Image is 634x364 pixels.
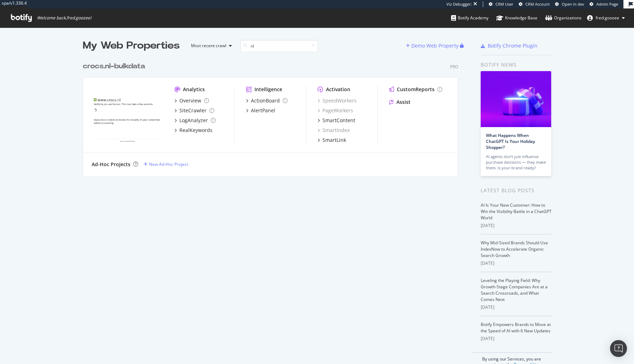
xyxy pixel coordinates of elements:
a: RealKeywords [174,127,213,134]
a: Admin Page [590,1,618,7]
a: New Ad-Hoc Project [144,161,188,167]
div: SmartContent [322,117,355,124]
div: Botify Academy [451,14,488,21]
div: [DATE] [481,304,552,310]
div: SmartLink [322,137,346,144]
div: AI agents don’t just influence purchase decisions — they make them. Is your brand ready? [486,154,546,171]
button: Most recent crawl [185,40,235,51]
div: Intelligence [254,86,282,93]
div: Botify news [481,61,552,69]
div: Open Intercom Messenger [610,340,627,357]
a: Knowledge Base [496,8,537,27]
div: crocs. -bulkdata [83,61,145,71]
button: Demo Web Property [406,40,460,51]
a: Open in dev [555,1,584,7]
span: Open in dev [562,1,584,7]
a: AlertPanel [246,107,275,114]
a: CRM User [489,1,513,7]
div: Ad-Hoc Projects [92,161,130,168]
a: Botify Chrome Plugin [481,42,537,49]
div: Analytics [183,86,205,93]
a: What Happens When ChatGPT Is Your Holiday Shopper? [486,132,535,150]
div: grid [83,53,464,176]
div: Botify Chrome Plugin [488,42,537,49]
div: SiteCrawler [179,107,207,114]
a: SmartLink [318,137,346,144]
img: crocs.nl-bulkdata.com [92,86,163,143]
div: Demo Web Property [411,42,458,49]
div: Overview [179,97,201,104]
a: ActionBoard [246,97,288,104]
a: Why Mid-Sized Brands Should Use IndexNow to Accelerate Organic Search Growth [481,240,548,258]
div: LogAnalyzer [179,117,208,124]
a: Demo Web Property [406,43,460,49]
a: LogAnalyzer [174,117,216,124]
span: CRM Account [525,1,550,7]
div: Pro [450,64,458,70]
div: Organizations [545,14,581,21]
div: Most recent crawl [191,44,226,48]
span: Admin Page [596,1,618,7]
a: SiteCrawler [174,107,214,114]
div: Assist [396,99,411,106]
a: Botify Academy [451,8,488,27]
a: AI Is Your New Customer: How to Win the Visibility Battle in a ChatGPT World [481,202,552,221]
a: SmartContent [318,117,355,124]
div: CustomReports [397,86,435,93]
div: [DATE] [481,260,552,266]
div: New Ad-Hoc Project [149,161,188,167]
button: fred.goozee [581,12,630,24]
a: Organizations [545,8,581,27]
a: PageWorkers [318,107,353,114]
a: SmartIndex [318,127,350,134]
span: CRM User [495,1,513,7]
div: [DATE] [481,222,552,229]
div: [DATE] [481,335,552,342]
a: Leveling the Playing Field: Why Growth-Stage Companies Are at a Search Crossroads, and What Comes... [481,277,548,302]
div: Knowledge Base [496,14,537,21]
span: Welcome back, fred.goozee ! [37,15,91,21]
a: Overview [174,97,209,104]
a: crocs.nl-bulkdata [83,61,148,71]
a: CustomReports [389,86,442,93]
div: RealKeywords [179,127,213,134]
div: Viz Debugger: [447,1,472,7]
span: fred.goozee [596,15,619,21]
div: ActionBoard [251,97,280,104]
div: AlertPanel [251,107,275,114]
b: nl [105,63,111,70]
div: My Web Properties [83,39,180,53]
a: Assist [389,99,411,106]
div: Activation [326,86,350,93]
div: Latest Blog Posts [481,187,552,194]
a: Botify Empowers Brands to Move at the Speed of AI with 6 New Updates [481,321,551,334]
a: CRM Account [519,1,550,7]
input: Search [240,40,318,52]
img: What Happens When ChatGPT Is Your Holiday Shopper? [481,71,551,127]
a: SpeedWorkers [318,97,357,104]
